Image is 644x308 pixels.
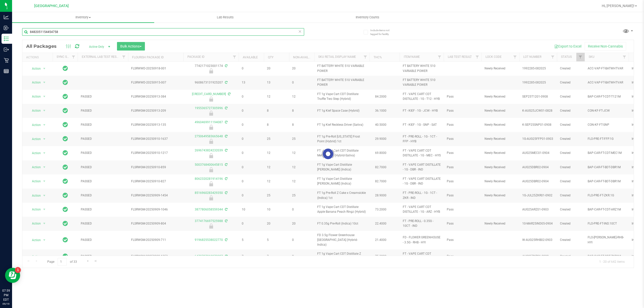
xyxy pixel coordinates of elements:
[2,288,10,302] p: 07:59 PM EDT
[2,302,10,306] p: 09/19
[154,12,296,23] a: Lab Results
[296,12,438,23] a: Inventory Counts
[4,15,9,20] inline-svg: Analytics
[298,28,302,35] span: Clear
[4,69,9,74] inline-svg: Reports
[4,58,9,63] inline-svg: Retail
[602,4,634,8] span: Hi, [PERSON_NAME]!
[4,25,9,30] inline-svg: Inbound
[349,15,386,20] span: Inventory Counts
[370,28,395,36] span: Include items not tagged for facility
[15,267,21,273] iframe: Resource center unread badge
[210,15,240,20] span: Lab Results
[5,268,20,283] iframe: Resource center
[4,47,9,52] inline-svg: Outbound
[22,28,304,36] input: Search Package ID, Item Name, SKU, Lot or Part Number...
[12,12,154,23] a: Inventory
[34,4,69,8] span: [GEOGRAPHIC_DATA]
[4,36,9,41] inline-svg: Inventory
[12,15,154,20] span: Inventory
